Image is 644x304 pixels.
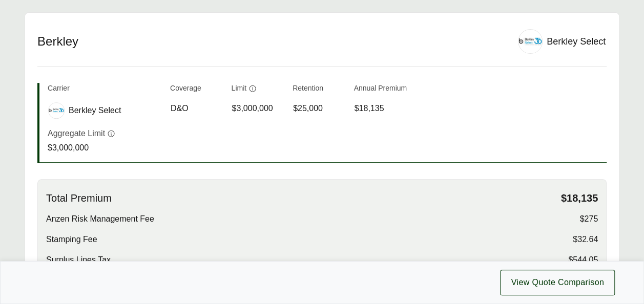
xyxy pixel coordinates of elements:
img: Berkley Select logo [49,103,64,118]
th: Annual Premium [354,83,407,98]
span: Anzen Risk Management Fee [46,213,154,225]
span: $18,135 [561,192,598,205]
span: $25,000 [293,102,323,115]
button: View Quote Comparison [500,270,615,295]
span: Berkley Select [69,104,121,117]
div: Berkley Select [547,35,606,49]
span: D&O [171,102,189,115]
h2: Berkley [37,34,506,49]
th: Retention [293,83,346,98]
span: $3,000,000 [232,102,273,115]
th: Carrier [48,83,162,98]
span: Stamping Fee [46,233,97,246]
span: Surplus Lines Tax [46,254,111,266]
span: $275 [579,213,598,225]
p: $3,000,000 [48,142,115,154]
span: View Quote Comparison [511,276,604,289]
p: Aggregate Limit [48,127,105,140]
img: Berkley Select logo [518,30,542,53]
span: $18,135 [355,102,384,115]
span: $544.05 [568,254,598,266]
th: Coverage [170,83,223,98]
span: $32.64 [573,233,598,246]
th: Limit [232,83,285,98]
span: Total Premium [46,192,112,205]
